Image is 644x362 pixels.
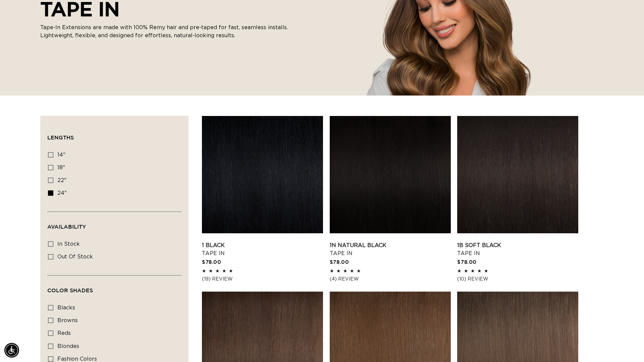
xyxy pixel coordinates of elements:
[47,224,86,230] span: Availability
[57,305,75,310] span: blacks
[57,190,67,196] span: 24"
[57,152,65,158] span: 14"
[47,123,181,147] summary: Lengths (0 selected)
[57,330,71,336] span: reds
[47,276,181,300] summary: Color Shades (0 selected)
[57,344,79,349] span: blondes
[40,23,295,40] p: Tape-In Extensions are made with 100% Remy hair and pre-taped for fast, seamless installs. Lightw...
[457,241,578,257] a: 1B Soft Black Tape In
[330,241,451,257] a: 1N Natural Black Tape In
[57,318,78,323] span: browns
[57,178,66,183] span: 22"
[4,343,19,358] div: Accessibility Menu
[47,287,93,293] span: Color Shades
[47,212,181,236] summary: Availability (0 selected)
[57,241,80,247] span: In stock
[57,356,97,362] span: fashion colors
[57,165,65,170] span: 18"
[57,254,93,259] span: Out of stock
[47,134,74,140] span: Lengths
[202,241,323,257] a: 1 Black Tape In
